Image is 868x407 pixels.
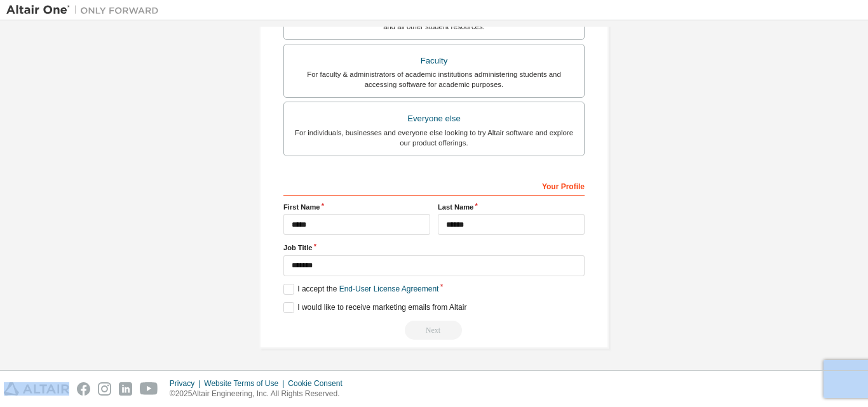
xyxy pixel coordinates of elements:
img: altair_logo.svg [4,382,69,396]
img: linkedin.svg [119,382,132,396]
label: Last Name [438,202,585,212]
label: I would like to receive marketing emails from Altair [283,302,466,313]
div: Your Profile [283,175,585,196]
div: Cookie Consent [288,378,349,389]
div: Privacy [170,378,204,389]
div: Faculty [292,52,576,70]
img: youtube.svg [140,382,158,396]
div: Email already exists [283,321,585,340]
img: Altair One [6,4,165,17]
label: First Name [283,202,430,212]
div: For individuals, businesses and everyone else looking to try Altair software and explore our prod... [292,128,576,148]
p: © 2025 Altair Engineering, Inc. All Rights Reserved. [170,389,350,399]
div: Website Terms of Use [204,378,288,389]
img: facebook.svg [77,382,90,396]
img: instagram.svg [98,382,111,396]
div: For faculty & administrators of academic institutions administering students and accessing softwa... [292,69,576,90]
label: Job Title [283,243,585,253]
div: Everyone else [292,110,576,128]
a: End-User License Agreement [339,284,439,293]
label: I accept the [283,284,438,295]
